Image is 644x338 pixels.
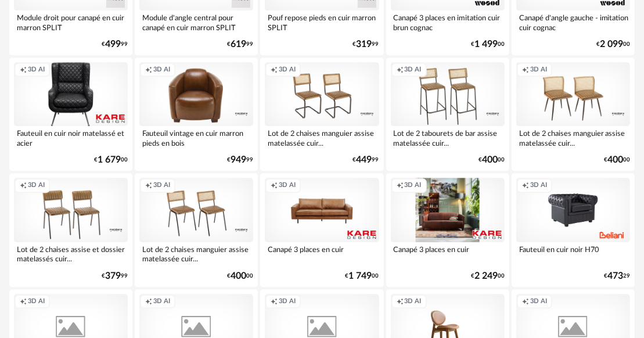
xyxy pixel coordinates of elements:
[260,173,383,286] a: Creation icon 3D AI Canapé 3 places en cuir €1 74900
[604,272,630,280] div: € 29
[105,41,121,48] span: 499
[512,57,635,171] a: Creation icon 3D AI Lot de 2 chaises manguier assise matelassée cuir... €40000
[102,272,128,280] div: € 99
[227,156,253,164] div: € 99
[231,272,246,280] span: 400
[20,297,27,306] span: Creation icon
[265,242,379,265] div: Canapé 3 places en cuir
[14,126,128,149] div: Fauteuil en cuir noir matelassé et acier
[600,41,623,48] span: 2 099
[357,156,372,164] span: 449
[522,297,529,306] span: Creation icon
[98,156,121,164] span: 1 679
[271,181,278,190] span: Creation icon
[391,242,505,265] div: Canapé 3 places en cuir
[405,297,422,306] span: 3D AI
[139,10,253,34] div: Module d'angle central pour canapé en cuir marron SPLIT
[135,173,258,286] a: Creation icon 3D AI Lot de 2 chaises manguier assise matelassée cuir... €40000
[397,297,404,306] span: Creation icon
[353,41,379,48] div: € 99
[596,41,630,48] div: € 00
[139,126,253,149] div: Fauteuil vintage en cuir marron pieds en bois
[28,181,45,190] span: 3D AI
[530,181,547,190] span: 3D AI
[28,297,45,306] span: 3D AI
[279,297,296,306] span: 3D AI
[135,57,258,171] a: Creation icon 3D AI Fauteuil vintage en cuir marron pieds en bois €94999
[271,297,278,306] span: Creation icon
[145,181,152,190] span: Creation icon
[530,66,547,74] span: 3D AI
[353,156,379,164] div: € 99
[9,57,132,171] a: Creation icon 3D AI Fauteuil en cuir noir matelassé et acier €1 67900
[227,272,253,280] div: € 00
[482,156,498,164] span: 400
[478,156,505,164] div: € 00
[260,57,383,171] a: Creation icon 3D AI Lot de 2 chaises manguier assise matelassée cuir... €44999
[265,10,379,34] div: Pouf repose pieds en cuir marron SPLIT
[271,66,278,74] span: Creation icon
[105,272,121,280] span: 379
[349,272,372,280] span: 1 749
[604,156,630,164] div: € 00
[145,66,152,74] span: Creation icon
[516,126,630,149] div: Lot de 2 chaises manguier assise matelassée cuir...
[28,66,45,74] span: 3D AI
[265,126,379,149] div: Lot de 2 chaises manguier assise matelassée cuir...
[386,173,509,286] a: Creation icon 3D AI Canapé 3 places en cuir €2 24900
[391,126,505,149] div: Lot de 2 tabourets de bar assise matelassée cuir...
[522,66,529,74] span: Creation icon
[405,66,422,74] span: 3D AI
[522,181,529,190] span: Creation icon
[346,272,379,280] div: € 00
[391,10,505,34] div: Canapé 3 places en imitation cuir brun cognac
[102,41,128,48] div: € 99
[386,57,509,171] a: Creation icon 3D AI Lot de 2 tabourets de bar assise matelassée cuir... €40000
[20,66,27,74] span: Creation icon
[94,156,128,164] div: € 00
[153,66,170,74] span: 3D AI
[279,66,296,74] span: 3D AI
[516,10,630,34] div: Canapé d'angle gauche - imitation cuir cognac
[530,297,547,306] span: 3D AI
[607,156,623,164] span: 400
[231,156,246,164] span: 949
[14,10,128,34] div: Module droit pour canapé en cuir marron SPLIT
[516,242,630,265] div: Fauteuil en cuir noir H70
[14,242,128,265] div: Lot de 2 chaises assise et dossier matelassés cuir...
[227,41,253,48] div: € 99
[607,272,623,280] span: 473
[231,41,246,48] span: 619
[512,173,635,286] a: Creation icon 3D AI Fauteuil en cuir noir H70 €47329
[9,173,132,286] a: Creation icon 3D AI Lot de 2 chaises assise et dossier matelassés cuir... €37999
[153,181,170,190] span: 3D AI
[397,181,404,190] span: Creation icon
[153,297,170,306] span: 3D AI
[357,41,372,48] span: 319
[20,181,27,190] span: Creation icon
[279,181,296,190] span: 3D AI
[474,272,498,280] span: 2 249
[145,297,152,306] span: Creation icon
[405,181,422,190] span: 3D AI
[397,66,404,74] span: Creation icon
[471,272,505,280] div: € 00
[471,41,505,48] div: € 00
[474,41,498,48] span: 1 499
[139,242,253,265] div: Lot de 2 chaises manguier assise matelassée cuir...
